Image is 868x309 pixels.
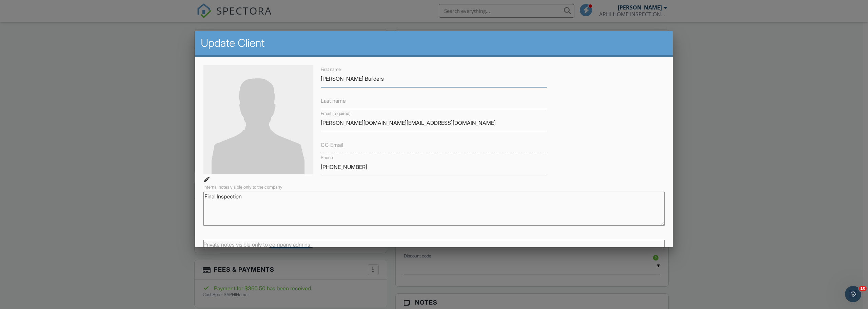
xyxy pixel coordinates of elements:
label: Last name [321,97,346,104]
label: First name [321,66,341,73]
label: Phone [321,155,333,161]
label: CC Email [321,141,343,149]
label: Internal notes visible only to the company [203,184,282,190]
h2: Update Client [201,36,667,50]
iframe: Intercom live chat [845,286,861,302]
img: default-user-f0147aede5fd5fa78ca7ade42f37bd4542148d508eef1c3d3ea960f66861d68b.jpg [203,65,313,174]
label: Private notes visible only to company admins [203,241,310,248]
span: 10 [859,286,867,291]
label: Email (required) [321,111,351,117]
textarea: Final Inspection [203,192,665,226]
